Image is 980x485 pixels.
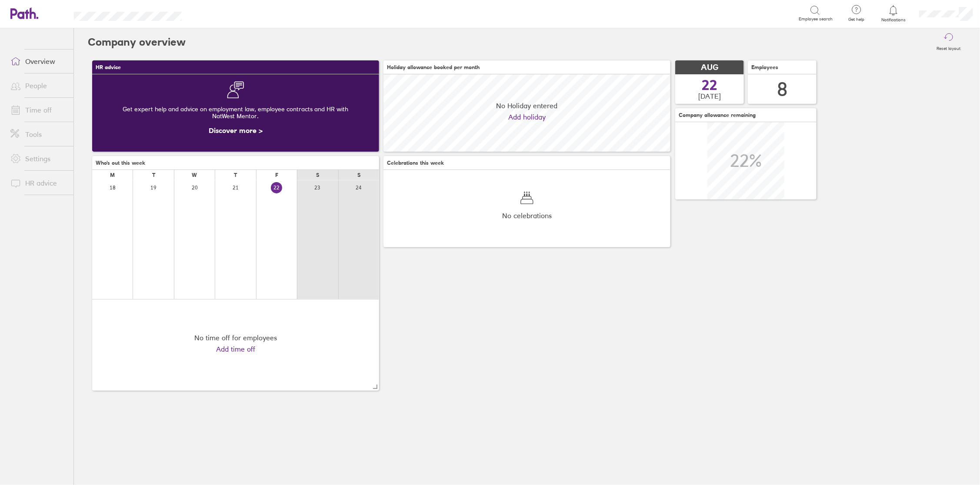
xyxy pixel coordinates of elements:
span: 22 [702,78,717,92]
span: Get help [843,17,871,22]
span: Employee search [799,17,833,22]
a: People [3,77,73,94]
a: Discover more > [209,126,263,135]
div: T [152,172,155,178]
span: Notifications [880,17,908,23]
a: Add time off [216,345,255,353]
div: No time off for employees [194,334,277,342]
span: Employees [751,64,778,70]
label: Reset layout [932,43,966,51]
span: [DATE] [698,92,721,100]
div: W [192,172,197,178]
a: Overview [3,53,73,70]
div: F [275,172,278,178]
span: Company allowance remaining [679,112,756,118]
h2: Company overview [88,28,186,56]
span: No Holiday entered [497,102,558,110]
a: Settings [3,150,73,167]
span: HR advice [96,64,121,70]
span: AUG [701,63,718,72]
a: Notifications [880,4,908,23]
span: Celebrations this week [387,160,444,166]
div: S [316,172,319,178]
span: Who's out this week [96,160,145,166]
button: Reset layout [932,28,966,56]
a: Time off [3,101,73,119]
a: HR advice [3,174,73,192]
div: Get expert help and advice on employment law, employee contracts and HR with NatWest Mentor. [99,99,372,126]
a: Tools [3,126,73,143]
div: Search [205,9,227,17]
a: Add holiday [508,113,546,121]
div: M [110,172,115,178]
div: 8 [777,78,787,100]
div: S [357,172,360,178]
span: No celebrations [502,212,552,219]
div: T [234,172,237,178]
span: Holiday allowance booked per month [387,64,480,70]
